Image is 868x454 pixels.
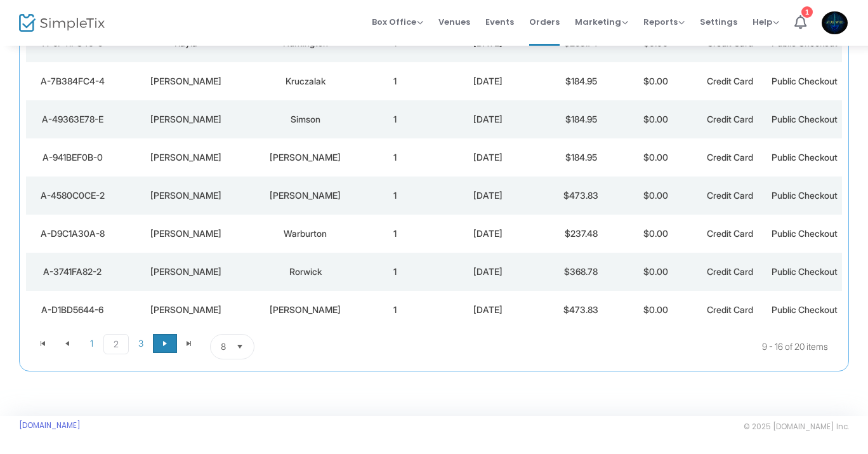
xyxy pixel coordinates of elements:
[744,422,849,432] span: © 2025 [DOMAIN_NAME] Inc.
[256,304,354,316] div: Volk
[38,338,48,349] span: Go to the first page
[103,334,129,354] span: Page 2
[358,291,432,329] td: 1
[31,334,55,353] span: Go to the first page
[619,291,693,329] td: $0.00
[122,75,250,88] div: Krzysztof
[619,138,693,177] td: $0.00
[772,190,838,201] span: Public Checkout
[707,114,753,124] span: Credit Card
[177,334,201,353] span: Go to the last page
[772,304,838,315] span: Public Checkout
[707,37,753,48] span: Credit Card
[544,215,618,253] td: $237.48
[153,334,177,353] span: Go to the next page
[707,152,753,163] span: Credit Card
[122,265,250,278] div: Sarah
[221,340,226,353] span: 8
[544,253,618,291] td: $368.78
[160,338,170,349] span: Go to the next page
[435,304,541,316] div: 8/6/2025
[256,151,354,164] div: Casella
[256,75,354,88] div: Kruczalak
[256,189,354,202] div: Murphy
[619,62,693,100] td: $0.00
[772,228,838,239] span: Public Checkout
[435,113,541,126] div: 8/6/2025
[29,151,116,164] div: A-941BEF0B-0
[231,335,249,359] button: Select
[435,151,541,164] div: 8/6/2025
[19,420,81,431] a: [DOMAIN_NAME]
[435,265,541,278] div: 8/6/2025
[707,266,753,277] span: Credit Card
[707,76,753,86] span: Credit Card
[122,113,250,126] div: Georgina
[529,6,560,38] span: Orders
[122,304,250,316] div: Chandler
[29,304,116,316] div: A-D1BD5644-6
[619,215,693,253] td: $0.00
[772,152,838,163] span: Public Checkout
[29,113,116,126] div: A-49363E78-E
[575,16,628,28] span: Marketing
[707,304,753,315] span: Credit Card
[772,114,838,124] span: Public Checkout
[438,6,470,38] span: Venues
[184,338,194,349] span: Go to the last page
[700,6,737,38] span: Settings
[772,37,838,48] span: Public Checkout
[79,334,103,353] span: Page 1
[544,62,618,100] td: $184.95
[435,227,541,240] div: 8/6/2025
[753,16,779,28] span: Help
[707,228,753,239] span: Credit Card
[29,265,116,278] div: A-3741FA82-2
[122,227,250,240] div: Petra
[29,75,116,88] div: A-7B384FC4-4
[358,100,432,138] td: 1
[381,334,828,359] kendo-pager-info: 9 - 16 of 20 items
[772,266,838,277] span: Public Checkout
[707,190,753,201] span: Credit Card
[772,76,838,86] span: Public Checkout
[55,334,79,353] span: Go to the previous page
[619,253,693,291] td: $0.00
[358,177,432,215] td: 1
[358,62,432,100] td: 1
[122,189,250,202] div: Slater
[358,138,432,177] td: 1
[435,75,541,88] div: 8/6/2025
[256,265,354,278] div: Rorwick
[256,113,354,126] div: Simson
[544,291,618,329] td: $473.83
[129,334,153,353] span: Page 3
[122,151,250,164] div: Kasey
[372,16,423,28] span: Box Office
[643,16,685,28] span: Reports
[358,215,432,253] td: 1
[62,338,72,349] span: Go to the previous page
[619,177,693,215] td: $0.00
[801,6,813,18] div: 1
[485,6,514,38] span: Events
[435,189,541,202] div: 8/6/2025
[544,100,618,138] td: $184.95
[619,100,693,138] td: $0.00
[544,177,618,215] td: $473.83
[544,138,618,177] td: $184.95
[29,189,116,202] div: A-4580C0CE-2
[29,227,116,240] div: A-D9C1A30A-8
[358,253,432,291] td: 1
[256,227,354,240] div: Warburton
